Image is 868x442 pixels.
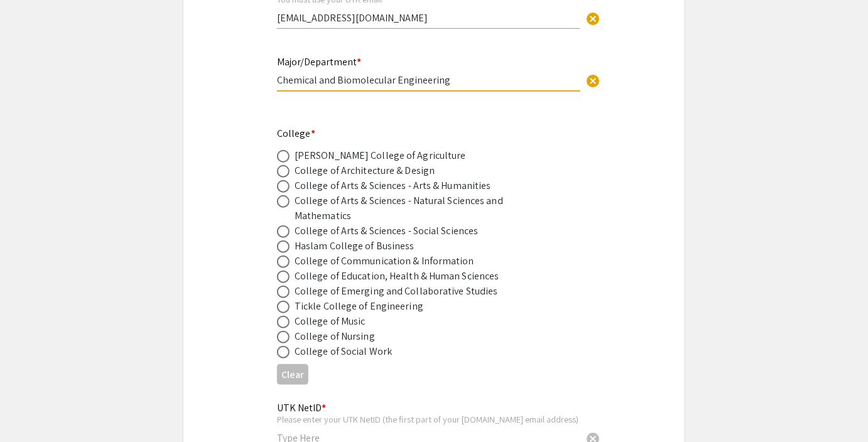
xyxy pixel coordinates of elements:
div: College of Nursing [295,329,375,344]
div: College of Communication & Information [295,254,474,269]
input: Type Here [277,11,580,24]
input: Type Here [277,73,580,87]
mat-label: Major/Department [277,55,361,68]
div: College of Arts & Sciences - Natural Sciences and Mathematics [295,193,514,224]
div: College of Arts & Sciences - Social Sciences [295,224,478,239]
div: College of Arts & Sciences - Arts & Humanities [295,178,491,193]
div: College of Education, Health & Human Sciences [295,269,499,284]
mat-label: UTK NetID [277,401,326,414]
button: Clear [580,68,605,93]
div: Haslam College of Business [295,239,415,254]
span: cancel [585,73,600,89]
div: College of Architecture & Design [295,163,435,178]
button: Clear [277,364,308,385]
button: Clear [580,5,605,30]
iframe: Chat [9,385,53,433]
div: Tickle College of Engineering [295,299,423,314]
div: Please enter your UTK NetID (the first part of your [DOMAIN_NAME] email address) [277,414,580,425]
mat-label: College [277,127,315,140]
div: College of Emerging and Collaborative Studies [295,284,498,299]
div: College of Social Work [295,344,392,359]
div: College of Music [295,314,366,329]
span: cancel [585,11,600,26]
div: [PERSON_NAME] College of Agriculture [295,148,466,163]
